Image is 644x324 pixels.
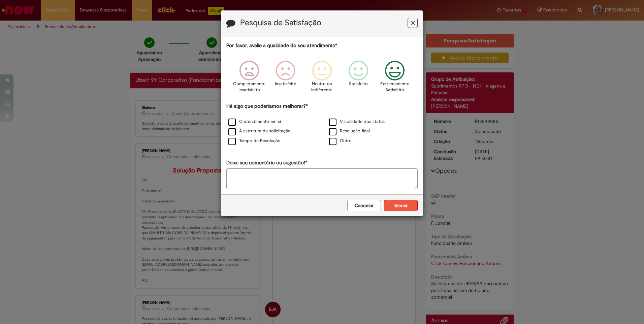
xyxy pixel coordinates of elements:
p: Extremamente Satisfeito [380,81,409,93]
label: Pesquisa de Satisfação [240,19,321,27]
div: Insatisfeito [268,56,303,102]
p: Satisfeito [349,81,368,87]
div: Extremamente Satisfeito [378,56,412,102]
label: A estrutura da solicitação [228,128,291,134]
div: Há algo que poderíamos melhorar?* [226,103,418,146]
label: Por favor, avalie a qualidade do seu atendimento* [226,42,337,49]
button: Cancelar [347,200,381,211]
div: Neutro ou indiferente [305,56,339,102]
div: Satisfeito [341,56,376,102]
label: O atendimento em si [228,119,281,125]
button: Enviar [384,200,418,211]
p: Neutro ou indiferente [310,81,334,93]
p: Completamente Insatisfeito [233,81,265,93]
label: Resolução final [329,128,370,134]
label: Outro [329,138,352,144]
label: Tempo de Resolução [228,138,281,144]
label: Deixe seu comentário ou sugestão!* [226,159,307,166]
div: Completamente Insatisfeito [232,56,266,102]
p: Insatisfeito [275,81,296,87]
label: Visibilidade dos status [329,119,385,125]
